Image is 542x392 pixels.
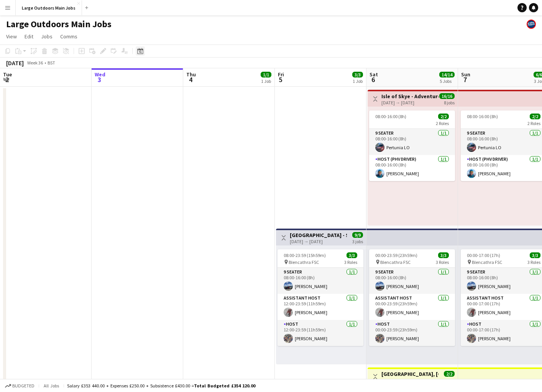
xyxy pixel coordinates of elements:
[370,71,378,78] span: Sat
[38,31,56,41] a: Jobs
[353,78,363,84] div: 1 Job
[3,71,12,78] span: Tue
[290,232,347,239] h3: [GEOGRAPHIC_DATA] - Striding Edge & Sharp Edge / Scafell Pike Challenge Weekend / Wild Swim - [GE...
[278,249,363,346] app-job-card: 08:00-23:59 (15h59m)3/3 Blencathra FSC3 Roles9 Seater1/108:00-16:00 (8h)[PERSON_NAME]Assistant Ho...
[368,75,378,84] span: 6
[440,78,454,84] div: 5 Jobs
[186,71,196,78] span: Thu
[527,120,540,126] span: 2 Roles
[41,33,53,40] span: Jobs
[472,259,502,265] span: Blencathra FSC
[438,114,449,119] span: 2/2
[381,371,439,377] h3: [GEOGRAPHIC_DATA], [GEOGRAPHIC_DATA], Sharp Edge.
[352,232,363,238] span: 9/9
[21,31,36,41] a: Edit
[95,71,105,78] span: Wed
[278,294,363,320] app-card-role: Assistant Host1/112:00-23:59 (11h59m)[PERSON_NAME]
[375,114,406,119] span: 08:00-16:00 (8h)
[369,249,455,346] app-job-card: 00:00-23:59 (23h59m)3/3 Blencathra FSC3 Roles9 Seater1/108:00-16:00 (8h)[PERSON_NAME]Assistant Ho...
[439,93,455,99] span: 16/16
[530,252,540,258] span: 3/3
[194,383,255,389] span: Total Budgeted £354 120.00
[436,259,449,265] span: 3 Roles
[381,93,439,100] h3: Isle of Skye - Adventure & Explore
[438,252,449,258] span: 3/3
[25,60,44,66] span: Week 36
[380,259,411,265] span: Blencathra FSC
[375,252,417,258] span: 00:00-23:59 (23h59m)
[381,377,439,383] div: [DATE] → [DATE]
[369,155,455,181] app-card-role: Host (PHV Driver)1/108:00-16:00 (8h)[PERSON_NAME]
[60,33,77,40] span: Comms
[461,71,470,78] span: Sun
[369,129,455,155] app-card-role: 9 Seater1/108:00-16:00 (8h)Pertunia LO
[290,239,347,244] div: [DATE] → [DATE]
[530,114,540,119] span: 2/2
[6,18,112,30] h1: Large Outdoors Main Jobs
[289,259,319,265] span: Blencathra FSC
[444,99,455,105] div: 8 jobs
[369,294,455,320] app-card-role: Assistant Host1/100:00-23:59 (23h59m)[PERSON_NAME]
[444,377,455,383] div: 2 jobs
[527,259,540,265] span: 3 Roles
[352,238,363,244] div: 3 jobs
[261,72,271,77] span: 1/1
[369,268,455,294] app-card-role: 9 Seater1/108:00-16:00 (8h)[PERSON_NAME]
[278,71,284,78] span: Fri
[467,252,500,258] span: 00:00-17:00 (17h)
[261,78,271,84] div: 1 Job
[67,383,255,389] div: Salary £353 440.00 + Expenses £250.00 + Subsistence £430.00 =
[527,20,536,29] app-user-avatar: Large Outdoors Office
[185,75,196,84] span: 4
[460,75,470,84] span: 7
[278,268,363,294] app-card-role: 9 Seater1/108:00-16:00 (8h)[PERSON_NAME]
[369,110,455,181] app-job-card: 08:00-16:00 (8h)2/22 Roles9 Seater1/108:00-16:00 (8h)Pertunia LOHost (PHV Driver)1/108:00-16:00 (...
[4,382,36,390] button: Budgeted
[6,59,24,67] div: [DATE]
[94,75,105,84] span: 3
[344,259,357,265] span: 3 Roles
[25,33,33,40] span: Edit
[57,31,80,41] a: Comms
[381,100,439,105] div: [DATE] → [DATE]
[352,72,363,77] span: 3/3
[436,120,449,126] span: 2 Roles
[42,383,61,389] span: All jobs
[278,320,363,346] app-card-role: Host1/112:00-23:59 (11h59m)[PERSON_NAME]
[16,0,82,15] button: Large Outdoors Main Jobs
[284,252,326,258] span: 08:00-23:59 (15h59m)
[3,31,20,41] a: View
[439,72,455,77] span: 14/14
[2,75,12,84] span: 2
[444,371,455,377] span: 2/2
[467,114,498,119] span: 08:00-16:00 (8h)
[369,320,455,346] app-card-role: Host1/100:00-23:59 (23h59m)[PERSON_NAME]
[6,33,17,40] span: View
[347,252,357,258] span: 3/3
[48,60,55,66] div: BST
[277,75,284,84] span: 5
[12,383,34,389] span: Budgeted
